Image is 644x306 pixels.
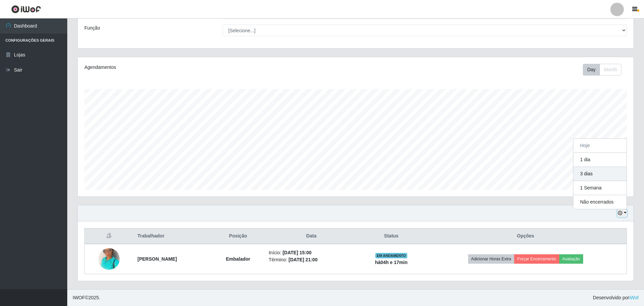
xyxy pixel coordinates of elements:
[84,25,100,32] label: Função
[289,257,317,262] time: [DATE] 21:00
[593,294,639,301] span: Desenvolvido por
[269,249,354,256] li: Início:
[134,228,212,244] th: Trabalhador
[375,253,407,258] span: EM ANDAMENTO
[424,228,627,244] th: Opções
[73,295,85,300] span: IWOF
[573,181,627,195] button: 1 Semana
[573,139,627,153] button: Hoje
[583,64,600,76] button: Day
[138,256,177,262] strong: [PERSON_NAME]
[73,294,100,301] span: © 2025 .
[212,228,265,244] th: Posição
[226,256,250,262] strong: Embalador
[514,254,559,264] button: Forçar Encerramento
[84,64,305,71] div: Agendamentos
[629,295,639,300] a: iWof
[269,256,354,263] li: Término:
[559,254,583,264] button: Avaliação
[11,5,41,13] img: CoreUI Logo
[583,64,621,76] div: First group
[375,260,408,265] strong: há 04 h e 17 min
[468,254,514,264] button: Adicionar Horas Extra
[573,195,627,209] button: Não encerrados
[583,64,627,76] div: Toolbar with button groups
[265,228,358,244] th: Data
[573,153,627,167] button: 1 dia
[573,167,627,181] button: 3 dias
[98,240,120,278] img: 1758382389452.jpeg
[358,228,425,244] th: Status
[600,64,621,76] button: Month
[282,250,311,255] time: [DATE] 15:00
